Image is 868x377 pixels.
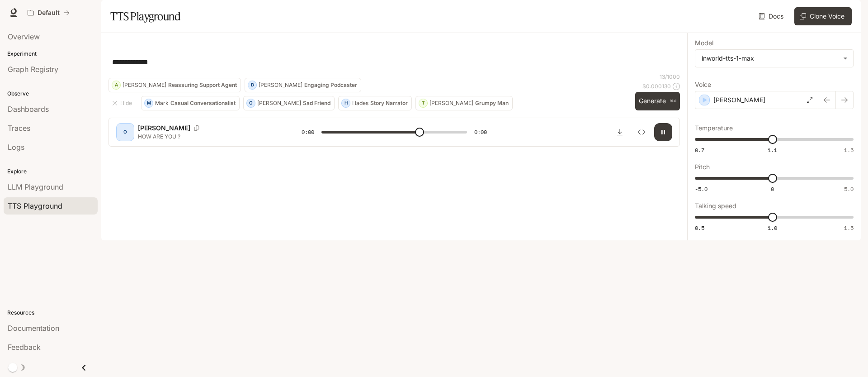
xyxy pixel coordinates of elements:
div: A [112,78,120,92]
button: MMarkCasual Conversationalist [141,96,240,110]
button: T[PERSON_NAME]Grumpy Man [415,96,513,110]
p: HOW ARE YOU ? [138,133,280,140]
div: O [247,96,255,110]
p: Temperature [695,125,733,131]
button: All workspaces [24,4,74,22]
button: Generate⌘⏎ [635,92,680,110]
button: O[PERSON_NAME]Sad Friend [243,96,335,110]
p: [PERSON_NAME] [713,95,765,105]
span: 0.7 [695,146,704,154]
span: 1.0 [768,224,777,232]
p: Engaging Podcaster [304,82,357,88]
div: inworld-tts-1-max [702,54,839,63]
h1: TTS Playground [110,7,180,25]
p: [PERSON_NAME] [429,100,473,106]
span: 0 [771,185,774,193]
div: D [248,78,256,92]
div: H [342,96,350,110]
a: Docs [757,7,787,25]
button: Inspect [632,123,651,141]
button: A[PERSON_NAME]Reassuring Support Agent [108,78,241,92]
p: [PERSON_NAME] [138,124,190,133]
div: T [419,96,427,110]
div: inworld-tts-1-max [695,50,853,67]
p: Casual Conversationalist [170,100,236,106]
span: 1.5 [844,146,854,154]
button: Hide [108,96,137,110]
p: Sad Friend [303,100,330,106]
p: [PERSON_NAME] [123,82,166,88]
span: 1.1 [768,146,777,154]
p: Grumpy Man [475,100,509,106]
span: 0.5 [695,224,704,232]
button: Copy Voice ID [190,125,203,131]
button: D[PERSON_NAME]Engaging Podcaster [245,78,361,92]
span: 5.0 [844,185,854,193]
div: O [118,125,132,139]
div: M [145,96,153,110]
span: 0:00 [474,128,487,137]
p: Hades [352,100,368,106]
p: Pitch [695,164,710,170]
p: Mark [155,100,169,106]
p: Reassuring Support Agent [168,82,237,88]
button: Download audio [611,123,629,141]
p: $ 0.000130 [642,82,671,90]
span: 0:00 [302,128,314,137]
button: Clone Voice [794,7,852,25]
p: Voice [695,81,711,88]
button: HHadesStory Narrator [338,96,412,110]
p: [PERSON_NAME] [259,82,302,88]
p: Model [695,40,713,46]
p: Talking speed [695,203,736,209]
p: 13 / 1000 [660,73,680,81]
p: Story Narrator [370,100,408,106]
span: -5.0 [695,185,708,193]
p: ⌘⏎ [670,99,676,104]
p: Default [38,9,60,17]
p: [PERSON_NAME] [257,100,301,106]
span: 1.5 [844,224,854,232]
